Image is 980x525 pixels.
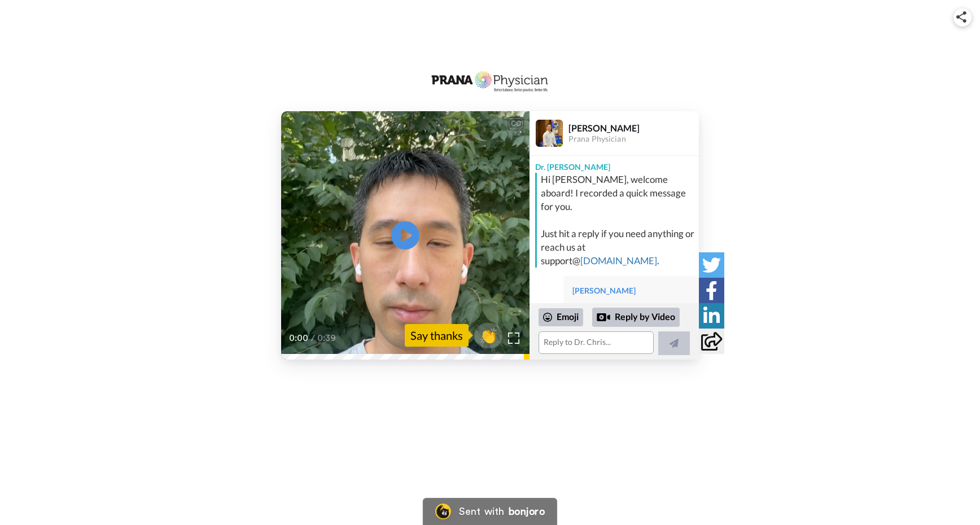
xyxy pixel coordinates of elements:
span: / [311,331,315,345]
img: Profile Image [536,120,563,147]
div: Say thanks [405,324,469,347]
span: 0:39 [317,331,337,345]
a: [DOMAIN_NAME] [580,255,657,266]
div: Reply by Video [592,308,680,327]
img: Prana Physician logo [428,69,552,94]
div: Prana Physician [568,134,698,144]
span: 0:00 [289,331,309,345]
div: Dr. [PERSON_NAME] [530,156,699,173]
div: Reply by Video [597,310,610,324]
button: 👏 [474,323,502,348]
div: [PERSON_NAME] [572,285,690,296]
div: Hi [PERSON_NAME], welcome aboard! I recorded a quick message for you. Just hit a reply if you nee... [541,173,696,268]
img: ic_share.svg [956,11,966,23]
div: Thank you, [PERSON_NAME]! [572,301,690,314]
div: Emoji [539,308,583,326]
div: CC [509,118,523,129]
img: Full screen [508,333,519,344]
span: 👏 [474,326,502,344]
div: [PERSON_NAME] [568,123,698,133]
